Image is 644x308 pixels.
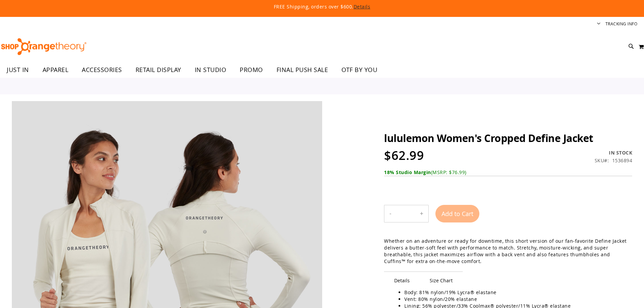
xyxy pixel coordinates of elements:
p: FREE Shipping, orders over $600. [119,3,525,10]
b: 18% Studio Margin [384,169,431,175]
button: Account menu [597,21,600,27]
span: FINAL PUSH SALE [277,62,328,77]
a: Details [354,3,371,10]
button: Increase product quantity [415,205,428,222]
span: ACCESSORIES [82,62,122,77]
li: Body: 81% nylon/19% Lycra® elastane [404,289,625,296]
span: $62.99 [384,147,424,164]
span: APPAREL [43,62,69,77]
span: JUST IN [7,62,29,77]
span: Size Chart [420,271,463,289]
div: Availability [595,149,633,156]
div: (MSRP: $76.99) [384,169,632,176]
div: Whether on an adventure or ready for downtime, this short version of our fan-favorite Define Jack... [384,238,632,265]
span: lululemon Women's Cropped Define Jacket [384,131,593,145]
a: PROMO [233,62,270,78]
span: Details [384,271,420,289]
div: In stock [595,149,633,156]
strong: SKU [595,157,609,164]
a: OTF BY YOU [335,62,384,78]
a: ACCESSORIES [75,62,129,78]
input: Product quantity [397,206,415,222]
a: FINAL PUSH SALE [270,62,335,78]
span: PROMO [240,62,263,77]
a: RETAIL DISPLAY [129,62,188,78]
span: OTF BY YOU [341,62,377,77]
a: APPAREL [36,62,75,77]
a: IN STUDIO [188,62,233,78]
li: Vent: 80% nylon/20% elastane [404,296,625,303]
button: Decrease product quantity [384,205,397,222]
span: IN STUDIO [195,62,226,77]
a: Tracking Info [605,21,638,27]
span: RETAIL DISPLAY [136,62,181,77]
div: 1536894 [612,157,633,164]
